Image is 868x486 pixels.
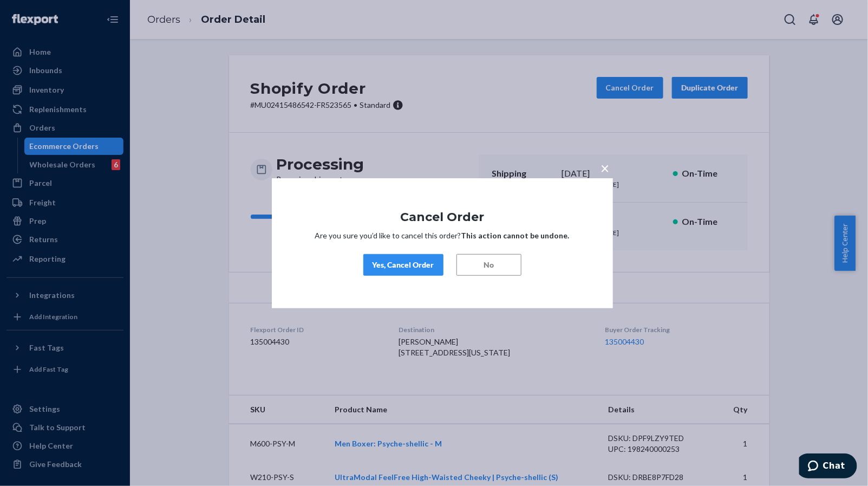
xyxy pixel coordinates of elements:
[304,210,580,223] h1: Cancel Order
[799,453,857,481] iframe: Opens a widget where you can chat to one of our agents
[363,254,443,276] button: Yes, Cancel Order
[373,260,434,270] div: Yes, Cancel Order
[601,158,610,177] span: ×
[304,230,580,241] p: Are you sure you’d like to cancel this order?
[461,231,570,240] strong: This action cannot be undone.
[456,254,521,276] button: No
